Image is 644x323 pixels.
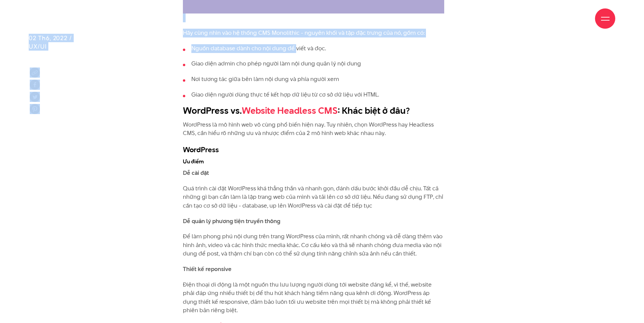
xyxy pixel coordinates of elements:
[29,34,72,51] span: 02 Th6, 2022 / UX/UI
[183,232,444,258] p: Để làm phong phú nội dung trên trang WordPress của mình, rất nhanh chóng và dễ dàng thêm vào hình...
[183,120,444,138] p: WordPress là mô hình web vô cùng phổ biến hiện nay. Tuy nhiên, chọn WordPress hay Headless CMS, c...
[183,280,444,315] p: Điện thoại di động là một nguồn thu lưu lượng người dùng tới website đáng kể, vì thế, website phả...
[183,90,444,99] li: Giao diện người dùng thực tế kết hợp dữ liệu từ cơ sở dữ liệu với HTML.
[242,104,338,117] a: Website Headless CMS
[183,44,444,53] li: Nguồn database dành cho nội dung để viết và đọc.
[183,184,444,210] p: Quá trình cài đặt WordPress khá thẳng thắn và nhanh gọn, đánh dấu bước khởi đầu dễ chịu. Tất cả n...
[183,265,232,273] strong: Thiết kế reponsive
[183,169,209,177] strong: Dễ cài đặt
[183,144,444,155] h3: WordPress
[183,217,280,225] strong: Dễ quản lý phương tiện truyền thông
[183,75,444,84] li: Nơi tương tác giữa bên làm nội dung và phía người xem
[183,158,444,166] h4: Ưu điểm
[183,59,444,68] li: Giao diện admin cho phép người làm nội dung quản lý nội dung
[183,104,444,117] h2: WordPress vs. : Khác biệt ở đâu?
